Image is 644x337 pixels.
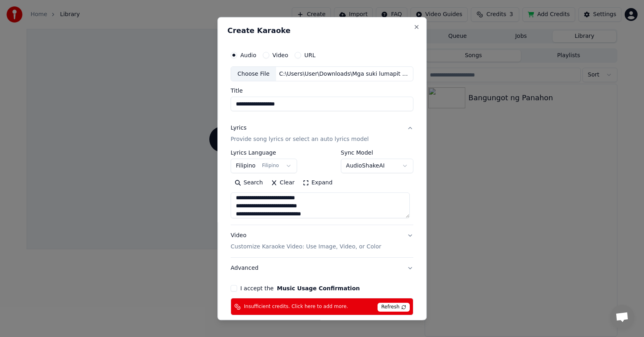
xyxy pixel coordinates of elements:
[299,177,336,190] button: Expand
[240,52,256,58] label: Audio
[276,70,413,78] div: C:\Users\User\Downloads\Mga suki lumapit na (1).mp3
[267,177,299,190] button: Clear
[341,150,413,156] label: Sync Model
[231,150,297,156] label: Lyrics Language
[272,52,288,58] label: Video
[378,303,409,312] span: Refresh
[231,177,267,190] button: Search
[277,286,360,292] button: I accept the
[231,243,381,251] p: Customize Karaoke Video: Use Image, Video, or Color
[231,118,413,150] button: LyricsProvide song lyrics or select an auto lyrics model
[231,67,276,81] div: Choose File
[304,52,316,58] label: URL
[231,150,413,225] div: LyricsProvide song lyrics or select an auto lyrics model
[231,88,413,94] label: Title
[244,304,348,310] span: Insufficient credits. Click here to add more.
[231,225,413,258] button: VideoCustomize Karaoke Video: Use Image, Video, or Color
[231,232,381,251] div: Video
[231,258,413,279] button: Advanced
[231,136,369,144] p: Provide song lyrics or select an auto lyrics model
[227,27,417,34] h2: Create Karaoke
[240,286,360,292] label: I accept the
[231,124,246,132] div: Lyrics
